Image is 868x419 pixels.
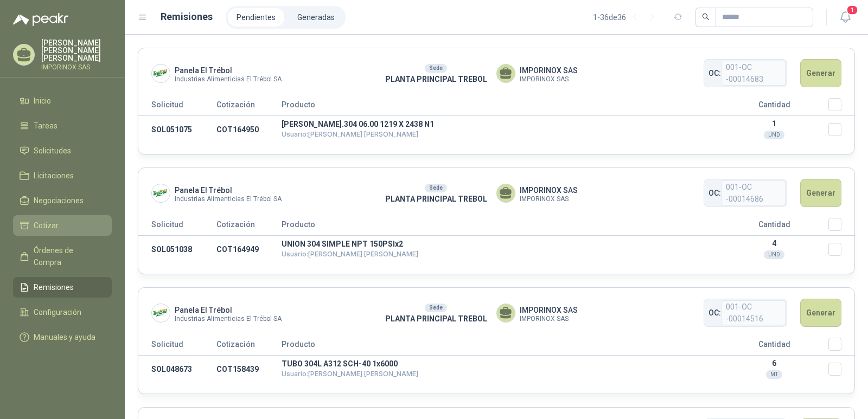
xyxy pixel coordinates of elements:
[138,98,216,116] th: Solicitud
[425,64,447,73] div: Sede
[138,338,216,356] th: Solicitud
[282,250,418,258] span: Usuario: [PERSON_NAME] [PERSON_NAME]
[709,307,721,319] span: OC:
[34,95,51,107] span: Inicio
[152,304,170,322] img: Company Logo
[175,184,282,196] span: Panela El Trébol
[13,240,112,273] a: Órdenes de Compra
[375,313,496,325] p: PLANTA PRINCIPAL TREBOL
[720,119,828,128] p: 1
[13,302,112,323] a: Configuración
[828,356,854,383] td: Seleccionar/deseleccionar
[520,196,578,202] span: IMPORINOX SAS
[846,5,858,15] span: 1
[13,165,112,186] a: Licitaciones
[34,195,84,207] span: Negociaciones
[282,360,720,368] p: TUBO 304L A312 SCH-40 1x6000
[175,65,282,76] span: Panela El Trébol
[282,98,720,116] th: Producto
[34,281,74,293] span: Remisiones
[520,65,578,76] span: IMPORINOX SAS
[720,218,828,236] th: Cantidad
[828,236,854,263] td: Seleccionar/deseleccionar
[282,130,418,138] span: Usuario: [PERSON_NAME] [PERSON_NAME]
[425,304,447,312] div: Sede
[138,236,216,263] td: SOL051038
[282,218,720,236] th: Producto
[721,181,786,205] span: 001-OC -00014686
[828,218,854,236] th: Seleccionar/deseleccionar
[375,73,496,85] p: PLANTA PRINCIPAL TREBOL
[41,39,112,62] p: [PERSON_NAME] [PERSON_NAME] [PERSON_NAME]
[34,145,71,157] span: Solicitudes
[282,370,418,378] span: Usuario: [PERSON_NAME] [PERSON_NAME]
[13,140,112,161] a: Solicitudes
[593,9,661,26] div: 1 - 36 de 36
[175,196,282,202] span: Industrias Alimenticias El Trébol SA
[721,61,786,86] span: 001-OC -00014683
[828,116,854,144] td: Seleccionar/deseleccionar
[161,9,213,24] h1: Remisiones
[375,193,496,205] p: PLANTA PRINCIPAL TREBOL
[34,220,59,231] span: Cotizar
[13,215,112,236] a: Cotizar
[175,304,282,316] span: Panela El Trébol
[216,116,282,144] td: COT164950
[228,8,284,27] a: Pendientes
[13,91,112,111] a: Inicio
[764,131,784,139] div: UND
[828,338,854,356] th: Seleccionar/deseleccionar
[13,13,68,26] img: Logo peakr
[702,13,710,21] span: search
[34,170,74,182] span: Licitaciones
[800,179,841,207] button: Generar
[34,120,58,132] span: Tareas
[34,331,95,343] span: Manuales y ayuda
[720,239,828,248] p: 4
[216,236,282,263] td: COT164949
[216,98,282,116] th: Cotización
[289,8,343,27] a: Generadas
[720,359,828,368] p: 6
[425,184,447,192] div: Sede
[282,338,720,356] th: Producto
[41,64,112,70] p: IMPORINOX SAS
[138,356,216,383] td: SOL048673
[709,187,721,199] span: OC:
[709,67,721,79] span: OC:
[721,300,786,325] span: 001-OC -00014516
[720,338,828,356] th: Cantidad
[138,116,216,144] td: SOL051075
[216,356,282,383] td: COT158439
[175,316,282,322] span: Industrias Alimenticias El Trébol SA
[828,98,854,116] th: Seleccionar/deseleccionar
[216,218,282,236] th: Cotización
[282,120,720,128] p: [PERSON_NAME].304 06.00 1219 X 2438 N1
[34,306,81,318] span: Configuración
[800,59,841,87] button: Generar
[138,218,216,236] th: Solicitud
[520,184,578,196] span: IMPORINOX SAS
[13,190,112,211] a: Negociaciones
[175,76,282,82] span: Industrias Alimenticias El Trébol SA
[520,316,578,322] span: IMPORINOX SAS
[520,304,578,316] span: IMPORINOX SAS
[520,76,578,82] span: IMPORINOX SAS
[152,184,170,202] img: Company Logo
[766,370,782,379] div: MT
[13,115,112,136] a: Tareas
[282,240,720,248] p: UNION 304 SIMPLE NPT 150PSIx2
[216,338,282,356] th: Cotización
[152,65,170,82] img: Company Logo
[764,250,784,259] div: UND
[34,244,101,268] span: Órdenes de Compra
[835,8,855,27] button: 1
[13,327,112,347] a: Manuales y ayuda
[800,299,841,327] button: Generar
[720,98,828,116] th: Cantidad
[13,277,112,298] a: Remisiones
